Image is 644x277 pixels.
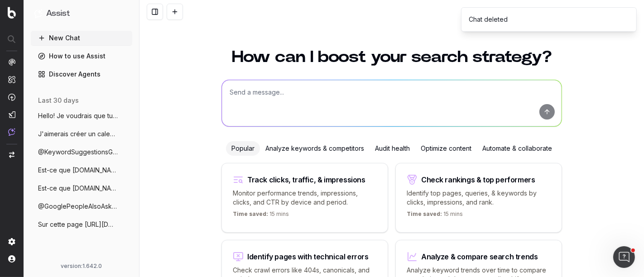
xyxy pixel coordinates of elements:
[38,111,118,120] span: Hello! Je voudrais que tu analyses l'ens
[415,141,477,156] div: Optimize content
[31,49,132,63] a: How to use Assist
[407,210,442,217] span: Time saved:
[46,7,70,20] h1: Assist
[407,189,551,207] p: Identify top pages, queries, & keywords by clicks, impressions, and rank.
[221,49,562,65] h1: How can I boost your search strategy?
[31,109,132,123] button: Hello! Je voudrais que tu analyses l'ens
[8,7,16,19] img: Botify logo
[31,31,132,45] button: New Chat
[38,220,118,229] span: Sur cette page [URL][DOMAIN_NAME]
[34,7,129,20] button: Assist
[8,255,15,263] img: My account
[31,181,132,196] button: Est-ce que [DOMAIN_NAME] se positionne sur
[421,176,535,183] div: Check rankings & top performers
[34,9,43,18] img: Assist
[233,210,268,217] span: Time saved:
[8,238,15,245] img: Setting
[8,58,15,66] img: Analytics
[34,263,129,270] div: version: 1.642.0
[233,189,377,207] p: Monitor performance trends, impressions, clicks, and CTR by device and period.
[613,246,635,268] iframe: Intercom live chat
[38,129,118,138] span: J'aimerais créer un calendrier éditorial
[247,176,365,183] div: Track clicks, traffic, & impressions
[31,217,132,232] button: Sur cette page [URL][DOMAIN_NAME]
[38,202,118,211] span: @GooglePeopleAlsoAsk quelles sont les qu
[226,141,260,156] div: Popular
[31,163,132,177] button: Est-ce que [DOMAIN_NAME] se positionne sur
[9,152,14,158] img: Switch project
[8,93,15,101] img: Activation
[38,184,118,193] span: Est-ce que [DOMAIN_NAME] se positionne sur
[38,148,118,157] span: @KeywordSuggestionsGoogleAdsPlanner quel
[31,145,132,159] button: @KeywordSuggestionsGoogleAdsPlanner quel
[8,128,15,136] img: Assist
[370,141,415,156] div: Audit health
[8,111,15,118] img: Studio
[469,15,508,24] div: Chat deleted
[477,141,557,156] div: Automate & collaborate
[8,76,15,83] img: Intelligence
[38,166,118,175] span: Est-ce que [DOMAIN_NAME] se positionne sur
[31,127,132,141] button: J'aimerais créer un calendrier éditorial
[31,199,132,214] button: @GooglePeopleAlsoAsk quelles sont les qu
[260,141,370,156] div: Analyze keywords & competitors
[421,253,538,260] div: Analyze & compare search trends
[38,96,79,105] span: last 30 days
[407,210,463,221] p: 15 mins
[247,253,369,260] div: Identify pages with technical errors
[233,210,289,221] p: 15 mins
[31,67,132,81] a: Discover Agents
